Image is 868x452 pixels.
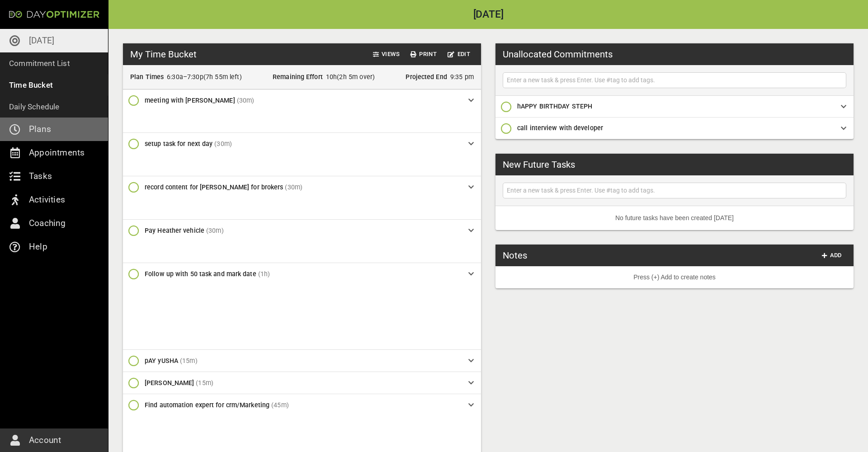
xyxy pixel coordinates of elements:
span: (30m) [214,140,232,147]
span: (45m) [271,401,289,409]
div: hAPPY BIRTHDAY STEPH [495,96,854,118]
span: call interview with developer [517,124,603,132]
input: Enter a new task & press Enter. Use #tag to add tags. [505,75,844,86]
p: Coaching [29,216,66,231]
span: hAPPY BIRTHDAY STEPH [517,103,592,110]
p: Help [29,240,47,254]
span: pAY yUSHA [145,357,178,364]
div: call interview with developer [495,118,854,139]
p: Account [29,433,61,447]
button: Views [369,47,403,61]
div: meeting with [PERSON_NAME](30m) [123,89,481,111]
p: Time Bucket [9,79,53,91]
div: Follow up with 50 task and mark date(1h) [123,263,481,350]
h6: Plan Times [130,72,164,82]
span: 6:30a–7:30p [167,73,203,80]
span: Follow up with 50 task and mark date [145,270,256,278]
span: 10h [326,73,337,80]
h3: Unallocated Commitments [503,47,613,61]
div: meeting with [PERSON_NAME](30m) [123,89,481,133]
button: Edit [444,47,474,61]
div: [PERSON_NAME](15m) [123,372,481,394]
li: No future tasks have been created [DATE] [495,206,854,230]
span: Add [821,250,843,261]
p: Commitment List [9,57,70,70]
p: Activities [29,193,65,207]
p: Daily Schedule [9,100,60,113]
input: Enter a new task & press Enter. Use #tag to add tags. [505,185,844,196]
p: Appointments [29,146,85,160]
span: meeting with [PERSON_NAME] [145,97,235,104]
span: record content for [PERSON_NAME] for brokers [145,184,283,191]
span: Find automation expert for crm/Marketing [145,401,269,409]
span: ( 2h 5m over ) [337,73,375,80]
span: ( 7h 55m left ) [203,73,242,80]
p: Press (+) Add to create notes [503,273,846,282]
span: (30m) [237,97,255,104]
span: Print [410,49,437,60]
h6: Projected End [406,72,447,82]
span: (30m) [206,227,224,234]
div: setup task for next day(30m) [123,133,481,176]
span: (15m) [196,379,213,386]
span: (30m) [285,184,302,191]
h6: Remaining Effort [273,72,323,82]
div: Follow up with 50 task and mark date(1h) [123,263,481,285]
div: record content for [PERSON_NAME] for brokers(30m) [123,176,481,220]
div: setup task for next day(30m) [123,133,481,155]
h2: [DATE] [108,9,868,20]
div: pAY yUSHA(15m) [123,350,481,372]
span: (1h) [258,270,270,278]
span: 9:35 pm [450,73,474,80]
div: record content for [PERSON_NAME] for brokers(30m) [123,176,481,198]
span: (15m) [180,357,198,364]
span: Views [373,49,400,60]
span: Pay Heather vehicle [145,227,204,234]
span: [PERSON_NAME] [145,379,194,386]
p: Plans [29,122,51,137]
span: Edit [448,49,470,60]
h3: Notes [503,249,527,262]
div: pAY yUSHA(15m) [123,350,481,372]
div: Find automation expert for crm/Marketing(45m) [123,394,481,416]
h3: New Future Tasks [503,158,575,171]
div: Pay Heather vehicle(30m) [123,220,481,263]
div: Pay Heather vehicle(30m) [123,220,481,241]
button: Add [817,249,846,263]
img: Day Optimizer [9,11,99,18]
h3: My Time Bucket [130,47,197,61]
p: Tasks [29,169,52,184]
span: setup task for next day [145,140,212,147]
button: Print [407,47,440,61]
p: [DATE] [29,33,54,48]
